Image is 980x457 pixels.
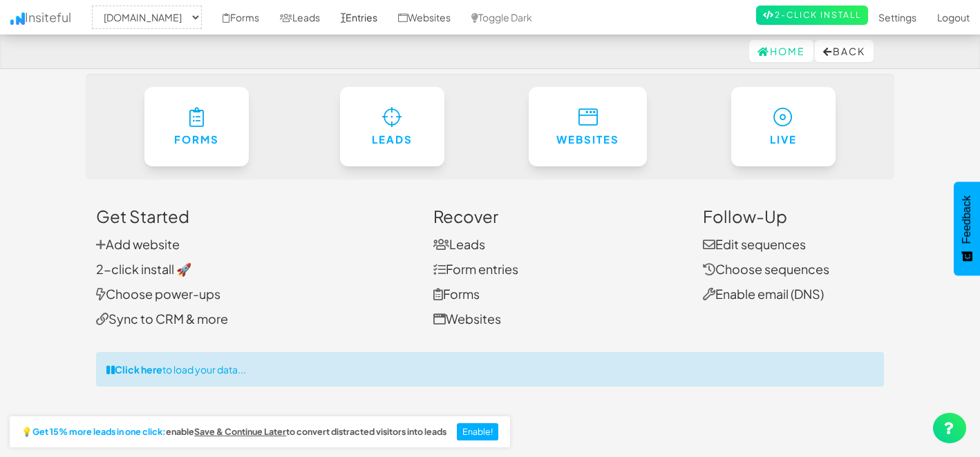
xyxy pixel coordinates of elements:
[556,134,619,146] h6: Websites
[433,207,682,225] h3: Recover
[433,236,485,252] a: Leads
[96,261,191,277] a: 2-click install 🚀
[731,87,836,166] a: Live
[703,207,885,225] h3: Follow-Up
[815,40,874,62] button: Back
[749,40,813,62] a: Home
[32,427,166,437] strong: Get 15% more leads in one click:
[529,87,647,166] a: Websites
[96,311,228,327] a: Sync to CRM & more
[172,134,222,146] h6: Forms
[759,134,809,146] h6: Live
[96,207,413,225] h3: Get Started
[954,182,980,275] button: Feedback - Show survey
[96,352,884,387] div: to load your data...
[194,427,286,437] a: Save & Continue Later
[10,12,25,25] img: icon.png
[756,6,868,25] a: 2-Click Install
[194,426,286,437] u: Save & Continue Later
[703,236,806,252] a: Edit sequences
[115,363,162,376] strong: Click here
[96,236,180,252] a: Add website
[96,286,220,302] a: Choose power-ups
[703,261,829,277] a: Choose sequences
[703,286,824,302] a: Enable email (DNS)
[144,87,249,166] a: Forms
[21,427,446,437] h2: 💡 enable to convert distracted visitors into leads
[961,195,973,244] span: Feedback
[340,87,445,166] a: Leads
[433,311,501,327] a: Websites
[433,261,518,277] a: Form entries
[433,286,480,302] a: Forms
[457,423,499,441] button: Enable!
[368,134,417,146] h6: Leads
